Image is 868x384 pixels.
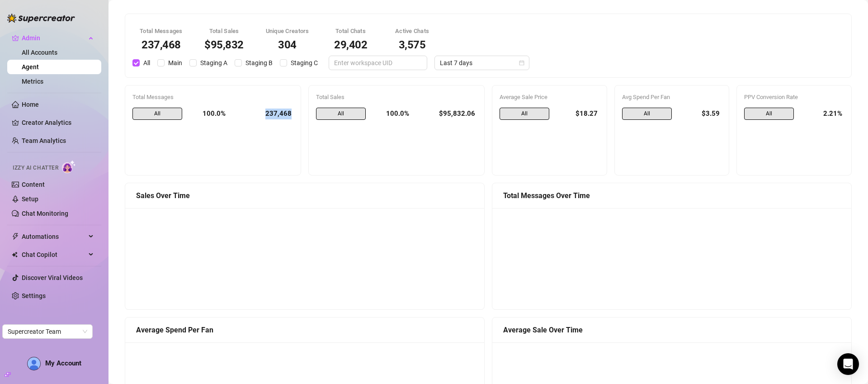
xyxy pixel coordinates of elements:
img: AD_cMMTxCeTpmN1d5MnKJ1j-_uXZCpTKapSSqNGg4PyXtR_tCW7gZXTNmFz2tpVv9LSyNV7ff1CaS4f4q0HLYKULQOwoM5GQR... [28,357,40,370]
span: All [622,108,672,120]
a: Home [22,101,39,108]
a: Settings [22,292,46,299]
div: Unique Creators [266,27,309,36]
div: Total Chats [331,27,371,36]
span: All [500,108,549,120]
span: Automations [22,229,86,244]
span: Main [165,58,186,68]
a: Content [22,181,45,188]
div: 3,575 [392,39,432,50]
div: 100.0% [189,108,226,120]
div: 304 [266,39,309,50]
a: All Accounts [22,49,57,56]
a: Metrics [22,78,43,85]
a: Creator Analytics [22,115,94,130]
div: $3.59 [679,108,722,120]
span: Chat Copilot [22,247,86,262]
div: 2.21% [801,108,844,120]
span: My Account [45,359,81,367]
a: Agent [22,63,39,71]
a: Team Analytics [22,137,66,144]
img: logo-BBDzfeDw.svg [7,14,75,23]
div: 100.0% [373,108,409,120]
div: $95,832.06 [416,108,477,120]
span: Staging B [242,58,276,68]
span: Last 7 days [440,56,524,70]
div: 237,468 [140,39,183,50]
img: AI Chatter [62,160,76,173]
div: Total Sales [316,93,477,102]
div: $18.27 [557,108,599,120]
span: All [316,108,366,120]
div: $95,832 [204,39,244,50]
div: 237,468 [233,108,293,120]
img: Chat Copilot [12,251,18,258]
span: Staging C [287,58,321,68]
a: Setup [22,195,38,203]
span: All [744,108,794,120]
div: Average Spend Per Fan [136,324,473,336]
span: Izzy AI Chatter [13,164,58,172]
div: Open Intercom Messenger [837,353,859,375]
span: All [132,108,182,120]
span: thunderbolt [12,233,19,240]
span: crown [12,34,19,42]
a: Chat Monitoring [22,210,68,217]
div: Total Sales [204,27,244,36]
div: Avg Spend Per Fan [622,93,722,102]
div: Active Chats [392,27,432,36]
div: Average Sale Over Time [503,324,840,336]
div: Total Messages [140,27,183,36]
div: Total Messages Over Time [503,190,840,201]
a: Discover Viral Videos [22,274,83,281]
div: 29,402 [331,39,371,50]
span: Admin [22,31,86,45]
span: All [140,58,154,68]
span: Staging A [197,58,231,68]
div: Sales Over Time [136,190,473,201]
div: PPV Conversion Rate [744,93,844,102]
div: Total Messages [132,93,293,102]
input: Enter workspace UID [334,58,415,68]
span: build [5,371,11,378]
span: Supercreator Team [8,325,87,338]
span: calendar [519,60,524,66]
div: Average Sale Price [500,93,599,102]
